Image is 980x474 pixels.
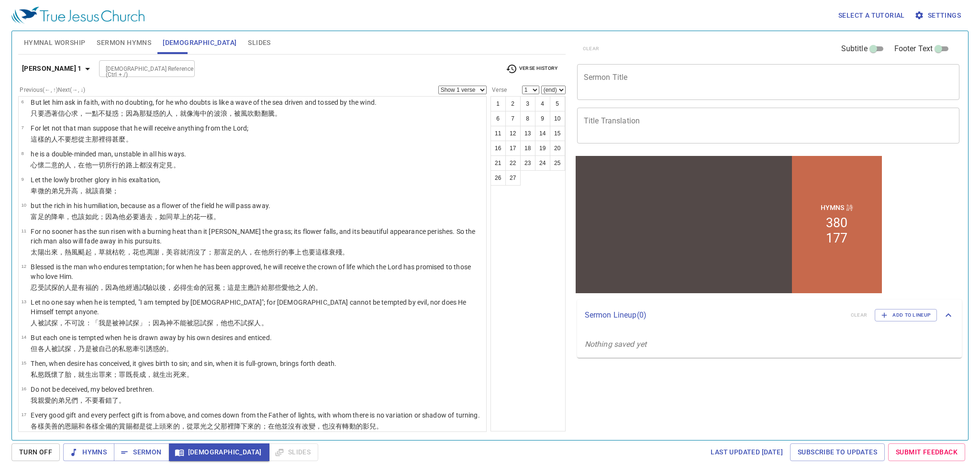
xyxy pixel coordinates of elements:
[92,135,133,143] wg2962: 那裡
[19,446,52,458] span: Turn Off
[295,422,383,430] wg3756: 有
[11,443,60,461] button: Turn Off
[577,299,962,331] div: Sermon Lineup(0)clearAdd to Lineup
[63,443,114,461] button: Hymns
[163,37,236,49] span: [DEMOGRAPHIC_DATA]
[166,284,322,291] wg1096: ，必得
[838,10,905,22] span: Select a tutorial
[21,334,26,340] span: 14
[21,176,23,182] span: 9
[31,421,479,431] p: 各樣
[31,201,270,210] p: but the rich in his humiliation, because as a flower of the field he will pass away.
[99,422,383,430] wg3956: 全備的
[85,422,383,430] wg2532: 各樣
[31,227,483,246] p: For no sooner has the sun risen with a burning heat than it [PERSON_NAME] the grass; its flower f...
[146,345,173,353] wg1828: 誘惑
[241,319,268,327] wg1161: 試探
[896,446,958,458] span: Submit Feedback
[193,319,268,327] wg2076: 惡
[342,248,349,256] wg3133: 。
[234,284,322,291] wg3739: 是主
[550,126,565,141] button: 15
[65,161,180,169] wg1374: 人
[45,284,322,291] wg5278: 試探
[200,284,322,291] wg2222: 的冠冕
[535,141,550,156] button: 19
[45,422,383,430] wg3956: 美善的
[169,443,269,461] button: [DEMOGRAPHIC_DATA]
[99,345,173,353] wg5259: 自己的
[363,422,383,430] wg5157: 影兒
[177,446,262,458] span: [DEMOGRAPHIC_DATA]
[112,371,193,378] wg266: ；罪
[585,309,843,321] p: Sermon Lineup ( 0 )
[45,248,349,256] wg2246: 出來
[180,371,193,378] wg2288: 來。
[505,170,521,186] button: 27
[78,110,281,117] wg154: ，一點不
[21,125,23,130] span: 7
[119,345,173,353] wg2398: 私慾
[573,154,884,296] iframe: from-child
[18,60,97,77] button: [PERSON_NAME] 1
[490,170,506,186] button: 26
[122,446,161,458] span: Sermon
[126,319,268,327] wg2316: 試探
[31,134,248,144] p: 這樣的
[99,371,193,378] wg5088: 罪來
[193,110,281,117] wg1503: 海
[78,422,383,430] wg1394: 和
[31,160,186,170] p: 心懷二意的
[65,213,220,220] wg5014: ，也該如此；因為
[71,345,173,353] wg3985: ，乃是被
[78,135,132,143] wg3633: 從主
[535,155,550,171] button: 24
[51,371,193,378] wg1534: 懷了胎
[99,284,322,291] wg3107: ，因為
[58,319,268,327] wg3985: ，不可
[71,284,322,291] wg435: 是有福的
[520,126,535,141] button: 13
[119,319,267,327] wg575: 神
[78,397,125,404] wg80: ，不要
[315,422,383,430] wg3883: ，也沒有
[207,248,349,256] wg622: ；那富足的人
[126,248,349,256] wg3583: ，花
[31,359,336,368] p: Then, when desire has conceived, it gives birth to sin; and sin, when it is full-grown, brings fo...
[505,141,521,156] button: 17
[97,37,151,49] span: Sermon Hymns
[881,311,931,320] span: Add to Lineup
[31,370,336,379] p: 私慾
[329,248,349,256] wg3779: 衰殘
[193,422,383,430] wg575: 眾光
[281,422,383,430] wg3739: 並沒
[21,386,26,391] span: 16
[31,262,483,281] p: Blessed is the man who endures temptation; for when he has been approved, he will receive the cro...
[711,446,783,458] span: Last updated [DATE]
[490,155,506,171] button: 21
[71,371,193,378] wg4815: ，就生出
[31,175,160,185] p: Let the lowly brother glory in his exaltation,
[221,284,322,291] wg4735: ；這
[92,248,349,256] wg2742: ，草
[888,443,965,461] a: Submit Feedback
[31,298,483,317] p: Let no one say when he is tempted, "I am tempted by [DEMOGRAPHIC_DATA]"; for [DEMOGRAPHIC_DATA] c...
[31,344,272,353] p: 但
[21,360,26,365] span: 15
[31,149,186,159] p: he is a double-minded man, unstable in all his ways.
[505,155,521,171] button: 22
[200,110,281,117] wg2281: 中的波浪
[247,248,349,256] wg4145: ，在他
[139,248,349,256] wg438: 也凋謝
[65,422,383,430] wg18: 恩賜
[835,7,909,24] button: Select a tutorial
[45,110,281,117] wg1161: 憑著
[112,135,132,143] wg2983: 甚麼
[99,397,126,404] wg3361: 看錯了
[58,248,349,256] wg393: ，熱風颳起
[585,340,647,349] i: Nothing saved yet
[119,110,281,117] wg1252: ；因為
[112,187,119,195] wg2744: ；
[214,319,268,327] wg551: ，他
